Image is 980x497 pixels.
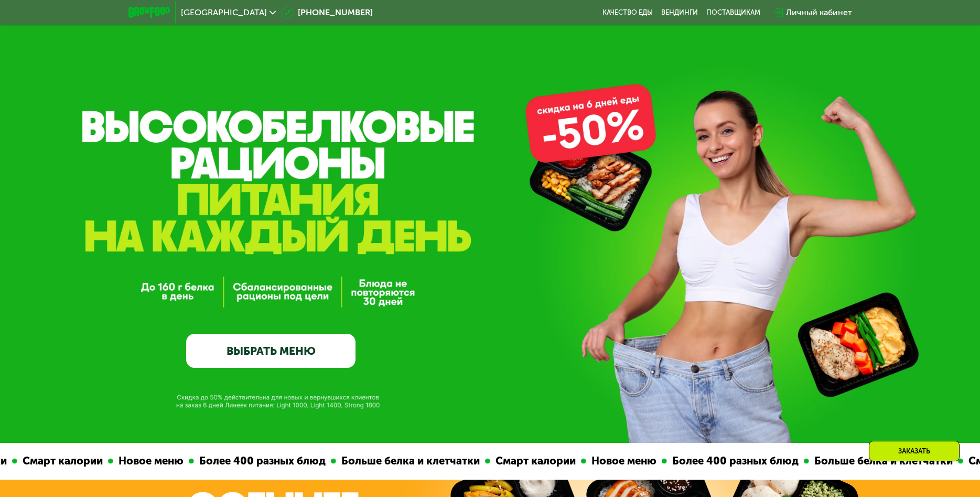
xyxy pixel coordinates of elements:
a: ВЫБРАТЬ МЕНЮ [186,334,356,368]
div: Личный кабинет [786,6,852,19]
div: Больше белка и клетчатки [809,453,958,469]
div: Новое меню [586,453,662,469]
div: Заказать [869,441,960,461]
a: Вендинги [661,8,698,17]
span: [GEOGRAPHIC_DATA] [181,8,267,17]
a: [PHONE_NUMBER] [281,6,373,19]
div: Более 400 разных блюд [194,453,331,469]
div: Более 400 разных блюд [667,453,804,469]
div: Смарт калории [490,453,581,469]
div: Новое меню [113,453,189,469]
div: поставщикам [706,8,760,17]
div: Смарт калории [17,453,108,469]
div: Больше белка и клетчатки [336,453,485,469]
a: Качество еды [602,8,653,17]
